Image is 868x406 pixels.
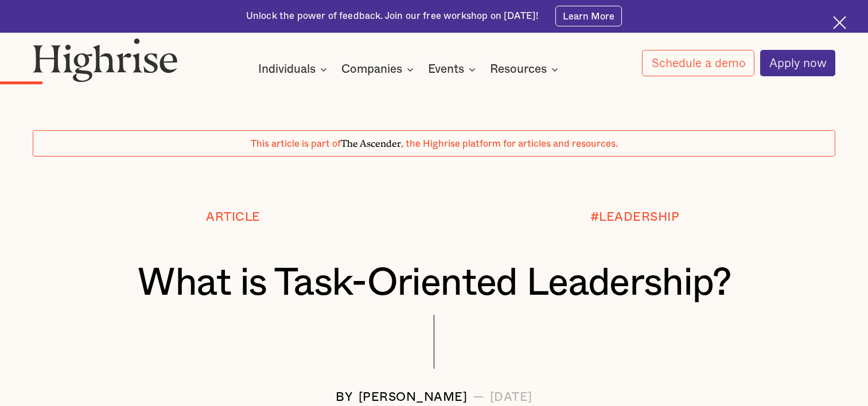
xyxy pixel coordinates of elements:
[490,63,562,76] div: Resources
[258,63,316,76] div: Individuals
[590,210,680,224] div: #LEADERSHIP
[490,63,547,76] div: Resources
[206,210,260,224] div: Article
[341,136,401,147] span: The Ascender
[246,10,539,23] div: Unlock the power of feedback. Join our free workshop on [DATE]!
[428,63,479,76] div: Events
[428,63,464,76] div: Events
[833,16,846,29] img: Cross icon
[341,63,417,76] div: Companies
[473,391,485,404] div: —
[555,6,622,26] a: Learn More
[341,63,402,76] div: Companies
[760,50,836,76] a: Apply now
[490,391,532,404] div: [DATE]
[401,139,618,149] span: , the Highrise platform for articles and resources.
[336,391,353,404] div: BY
[66,262,802,304] h1: What is Task-Oriented Leadership?
[258,63,330,76] div: Individuals
[642,50,754,76] a: Schedule a demo
[251,139,341,149] span: This article is part of
[33,38,178,81] img: Highrise logo
[359,391,468,404] div: [PERSON_NAME]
